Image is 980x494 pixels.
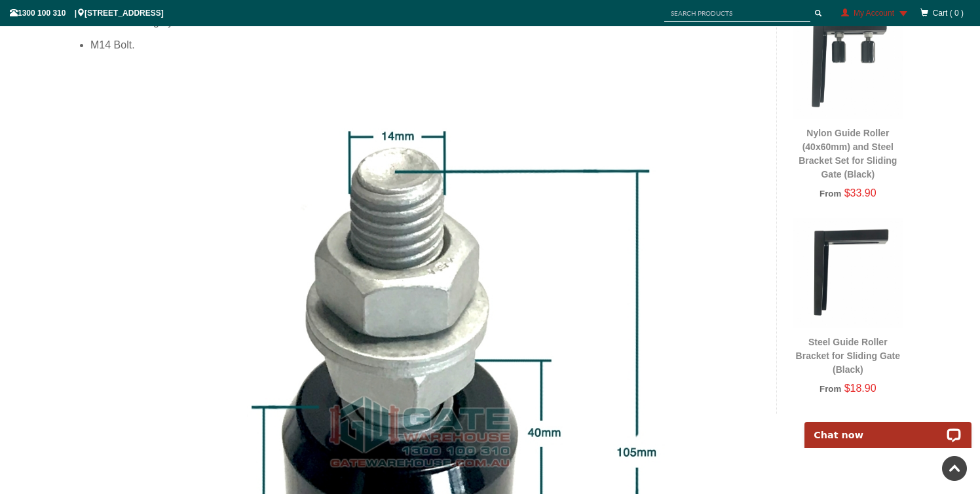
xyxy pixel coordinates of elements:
span: $18.90 [844,383,876,394]
a: Nylon Guide Roller (40x60mm) and Steel Bracket Set for Sliding Gate (Black) [799,128,897,180]
img: Steel Guide Roller Bracket for Sliding Gate (Black) - Gate Warehouse [793,218,903,328]
span: $33.90 [844,187,876,199]
iframe: LiveChat chat widget [796,407,980,448]
span: My Account [854,9,894,18]
li: M14 Bolt. [90,33,766,56]
img: Nylon Guide Roller (40x60mm) and Steel Bracket Set for Sliding Gate (Black) - Gate Warehouse [793,9,903,118]
input: SEARCH PRODUCTS [664,5,810,22]
span: From [820,384,841,394]
span: From [820,189,841,199]
span: Cart ( 0 ) [933,9,964,18]
a: Steel Guide Roller Bracket for Sliding Gate (Black) [796,337,900,375]
span: 1300 100 310 | [STREET_ADDRESS] [10,9,164,18]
